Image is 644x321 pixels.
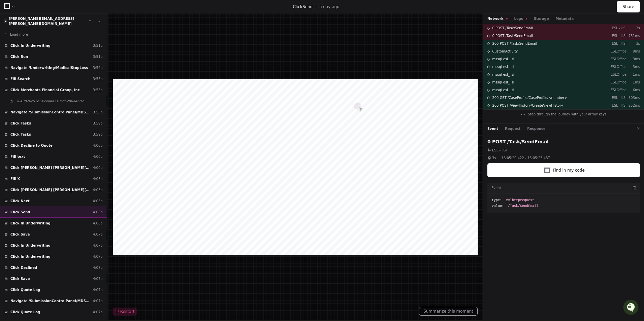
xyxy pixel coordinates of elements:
[21,90,55,96] span: [PERSON_NAME]
[10,265,37,270] span: Click Declined
[93,121,103,126] div: 3:59p
[93,221,103,226] div: 4:06p
[492,64,514,69] span: mssql esl_iisi
[419,307,478,316] button: Summarize this moment
[93,76,103,81] div: 3:55p
[93,254,103,259] div: 4:07p
[492,26,533,31] span: 0 POST /Task/SendEmail
[30,57,93,62] div: We're available if you need us!
[115,52,123,60] button: Start new chat
[93,143,103,148] div: 4:00p
[487,138,640,145] h2: 0 POST /Task/SendEmail
[93,199,103,204] div: 4:03p
[10,87,80,93] span: Click Merchants Financial Group, Inc
[608,33,626,38] p: ESL - IISI
[9,17,74,26] a: [PERSON_NAME][EMAIL_ADDRESS][PERSON_NAME][DOMAIN_NAME]
[508,204,538,209] span: /Task/SendEmail
[492,155,496,160] span: 3s
[10,32,28,37] span: Load more
[93,65,103,70] div: 3:54p
[60,108,73,114] span: [DATE]
[7,7,20,20] img: PlayerZero
[10,143,53,148] span: Click Decline to Quote
[492,95,567,100] span: 200 GET /CaseProfile/CaseProfile/<number>
[93,154,103,159] div: 4:00p
[10,210,30,215] span: Click Send
[514,16,527,21] button: Logs
[10,287,40,292] span: Click Quote Log
[93,276,103,281] div: 4:07p
[608,26,626,31] p: ESL - IISI
[608,41,626,46] p: ESL - IISI
[492,204,504,209] span: value:
[608,72,626,77] p: ESLOffice
[608,95,626,100] p: ESL - IISI
[93,310,103,315] div: 4:07p
[608,64,626,69] p: ESLOffice
[492,198,502,203] span: type:
[56,108,58,114] span: •
[7,84,18,95] img: Eduardo Gregorio
[93,210,103,215] div: 4:05p
[113,308,137,316] button: Restart
[492,49,518,54] span: CustomActivity
[527,126,545,131] button: Response
[492,103,563,108] span: 200 POST /ViewHistory/CreateViewHistory
[626,95,640,100] p: 503ms
[30,50,110,57] div: Start new chat
[7,73,45,79] div: Past conversations
[16,99,84,104] span: 3043820c57d547eaad710cd5286d4b87
[10,310,40,315] span: Click Quote Log
[608,49,626,54] p: ESLOffice
[56,90,58,96] span: •
[10,165,90,170] span: Click [PERSON_NAME] [PERSON_NAME][EMAIL_ADDRESS][PERSON_NAME][DOMAIN_NAME]
[67,123,82,129] span: Pylon
[555,16,574,21] button: Metadata
[93,287,103,292] div: 4:07p
[93,110,103,115] div: 3:55p
[626,57,640,62] p: 3ms
[93,265,103,270] div: 4:07p
[7,50,19,62] img: 1756235613930-3d25f9e4-fa56-45dd-b3ad-e072dfbd1548
[626,103,640,108] p: 252ms
[47,123,82,129] a: Powered byPylon
[528,112,607,117] span: Step through the journey with your arrow keys.
[487,16,508,21] button: Network
[10,199,30,204] span: Click Next
[10,43,51,48] span: Click In Underwriting
[608,57,626,62] p: ESLOffice
[10,221,51,226] span: Click In Underwriting
[10,232,30,237] span: Click Save
[492,41,537,46] span: 200 POST /Task/SendEmail
[293,4,302,9] span: Click
[608,103,626,108] p: ESL - IISI
[93,243,103,248] div: 4:07p
[7,102,18,113] img: Eduardo Gregorio
[60,90,73,96] span: [DATE]
[626,64,640,69] p: 3ms
[104,72,123,80] button: See all
[14,50,26,62] img: 7521149027303_d2c55a7ec3fe4098c2f6_72.png
[626,80,640,85] p: 1ms
[4,19,7,24] img: 7.svg
[626,72,640,77] p: 1ms
[553,168,585,173] span: Find in my code
[10,132,31,137] span: Click Tasks
[534,16,549,21] button: Storage
[608,80,626,85] p: ESLOffice
[492,57,514,62] span: mssql esl_iisi
[10,121,31,126] span: Click Tasks
[319,4,339,9] p: a day ago
[7,27,123,38] div: Welcome
[626,87,640,93] p: 6ms
[21,108,55,114] span: [PERSON_NAME]
[492,72,514,77] span: mssql esl_iisi
[93,132,103,137] div: 3:59p
[502,155,550,160] span: 16:05:20.422 - 16:05:23.437
[492,148,507,153] span: ESL - IISI
[506,198,534,203] span: xmlhttprequest
[626,33,640,38] p: 751ms
[93,232,103,237] div: 4:07p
